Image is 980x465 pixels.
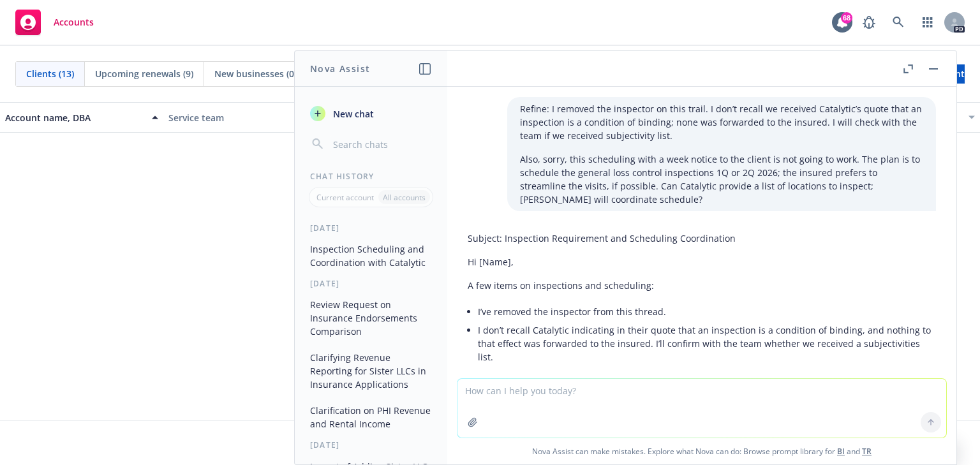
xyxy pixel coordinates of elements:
p: Hi [Name], [468,255,936,269]
a: Report a Bug [856,10,882,35]
button: Review Request on Insurance Endorsements Comparison [305,294,437,342]
p: A few items on inspections and scheduling: [468,279,936,292]
input: Search chats [330,135,432,153]
span: Accounts [54,17,94,27]
a: Search [886,10,911,35]
span: Upcoming renewals (9) [95,67,193,80]
li: I’ve removed the inspector from this thread. [478,302,936,321]
p: Refine: I removed the inspector on this trail. I don’t recall we received Catalytic’s quote that ... [520,102,923,142]
div: Account name, DBA [5,111,144,124]
div: Service team [168,111,322,124]
a: Accounts [10,4,99,40]
p: On scheduling: providing only a week’s notice to the client won’t work. The current plan is to sc... [468,376,936,403]
li: I don’t recall Catalytic indicating in their quote that an inspection is a condition of binding, ... [478,321,936,366]
a: BI [837,446,845,457]
span: New businesses (0) [214,67,297,80]
h1: Nova Assist [310,62,370,75]
button: Clarifying Revenue Reporting for Sister LLCs in Insurance Applications [305,347,437,395]
p: All accounts [383,192,426,203]
button: New chat [305,102,437,125]
div: Chat History [295,171,447,182]
button: Service team [163,102,327,133]
div: [DATE] [295,439,447,450]
p: Subject: Inspection Requirement and Scheduling Coordination [468,232,936,245]
div: [DATE] [295,223,447,233]
span: Nova Assist can make mistakes. Explore what Nova can do: Browse prompt library for and [452,438,951,464]
button: Clarification on PHI Revenue and Rental Income [305,400,437,434]
button: Inspection Scheduling and Coordination with Catalytic [305,239,437,273]
span: Clients (13) [26,67,74,80]
p: Also, sorry, this scheduling with a week notice to the client is not going to work. The plan is t... [520,152,923,206]
p: Current account [316,192,374,203]
div: 68 [841,12,852,24]
span: New chat [330,107,374,121]
a: Switch app [915,10,940,35]
a: TR [862,446,872,457]
div: [DATE] [295,278,447,289]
